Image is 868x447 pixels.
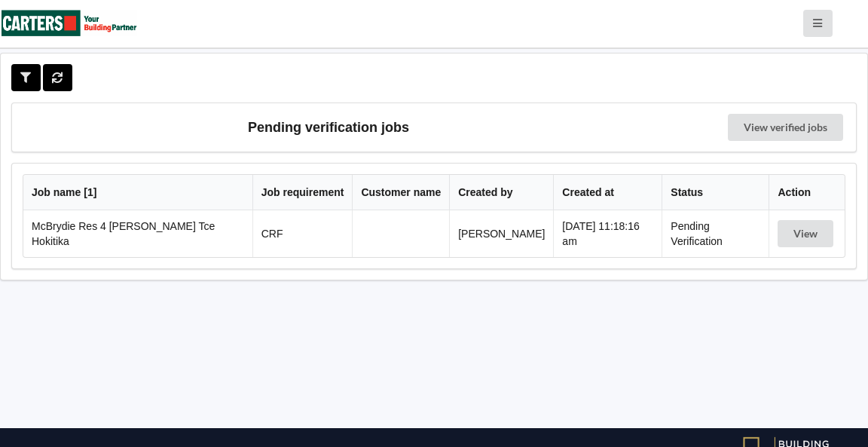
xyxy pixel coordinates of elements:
[553,175,662,210] th: Created at
[778,220,833,247] button: View
[252,175,353,210] th: Job requirement
[449,210,553,257] td: [PERSON_NAME]
[23,210,252,257] td: McBrydie Res 4 [PERSON_NAME] Tce Hokitika
[769,175,845,210] th: Action
[449,175,553,210] th: Created by
[778,228,836,240] a: View
[728,114,843,141] a: View verified jobs
[252,210,353,257] td: CRF
[553,210,662,257] td: [DATE] 11:18:16 am
[352,175,449,210] th: Customer name
[662,175,769,210] th: Status
[662,210,769,257] td: Pending Verification
[23,114,634,141] h3: Pending verification jobs
[23,175,252,210] th: Job name [ 1 ]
